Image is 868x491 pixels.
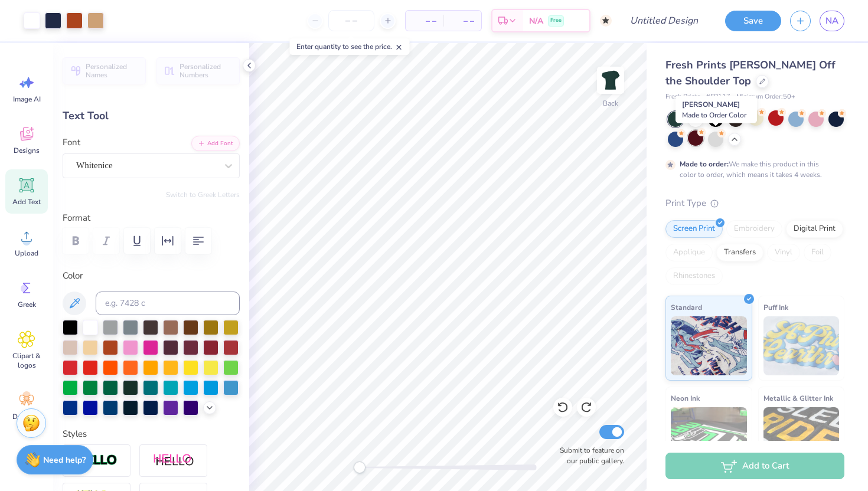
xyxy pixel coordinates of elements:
div: Applique [665,244,713,261]
span: Neon Ink [671,392,700,404]
span: Designs [14,146,40,155]
img: Puff Ink [763,316,840,375]
img: Back [599,68,622,92]
label: Font [63,136,80,149]
img: Neon Ink [671,407,747,466]
button: Personalized Numbers [156,57,240,84]
div: Back [603,98,618,109]
div: Accessibility label [354,461,366,473]
img: Standard [671,316,747,375]
span: Personalized Numbers [180,63,233,79]
input: – – [328,10,374,31]
button: Save [725,11,781,31]
span: Decorate [12,412,41,421]
div: Rhinestones [665,267,723,285]
img: Stroke [76,454,118,467]
label: Color [63,269,240,283]
span: Made to Order Color [682,110,746,120]
span: Fresh Prints [665,92,700,102]
div: Transfers [716,244,763,261]
input: Untitled Design [621,9,707,32]
span: NA [825,14,838,28]
span: – – [451,15,474,27]
span: Personalized Names [86,63,139,79]
div: Embroidery [726,220,782,238]
div: Foil [804,244,831,261]
button: Switch to Greek Letters [166,190,240,199]
span: Standard [671,301,702,313]
span: Puff Ink [763,301,788,313]
span: Metallic & Glitter Ink [763,392,833,404]
span: Greek [18,300,36,309]
span: Free [550,17,562,25]
div: Screen Print [665,220,723,238]
div: Vinyl [767,244,800,261]
span: Clipart & logos [7,351,46,370]
label: Format [63,211,240,225]
div: We make this product in this color to order, which means it takes 4 weeks. [680,159,825,180]
button: Personalized Names [63,57,146,84]
div: Print Type [665,197,844,210]
span: Minimum Order: 50 + [736,92,795,102]
div: Digital Print [786,220,843,238]
img: Shadow [153,453,194,468]
span: Fresh Prints [PERSON_NAME] Off the Shoulder Top [665,58,836,88]
strong: Made to order: [680,159,729,169]
input: e.g. 7428 c [96,292,240,315]
label: Submit to feature on our public gallery. [553,445,624,466]
label: Styles [63,427,87,441]
a: NA [820,11,844,31]
strong: Need help? [43,454,86,466]
button: Add Font [191,136,240,151]
span: Add Text [12,197,41,207]
span: Image AI [13,94,41,104]
img: Metallic & Glitter Ink [763,407,840,466]
span: – – [413,15,436,27]
span: N/A [529,15,543,27]
div: Enter quantity to see the price. [290,38,410,55]
div: [PERSON_NAME] [676,96,757,123]
div: Text Tool [63,108,240,124]
span: Upload [15,248,38,258]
